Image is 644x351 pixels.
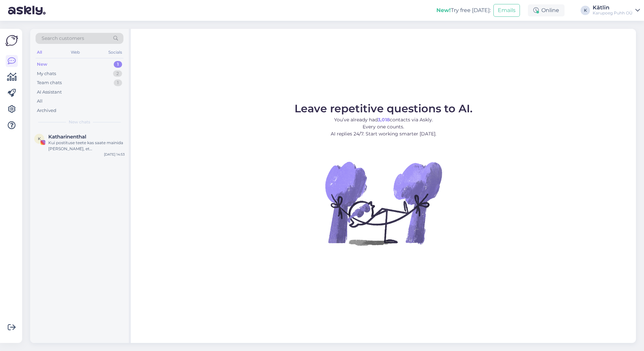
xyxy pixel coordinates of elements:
[593,5,640,16] a: KätlinKarupoeg Puhh OÜ
[69,48,81,57] div: Web
[528,4,565,16] div: Online
[436,6,491,14] div: Try free [DATE]:
[48,140,125,152] div: Kui postituse teete kas saate mainida [PERSON_NAME], et [PERSON_NAME] mängunurk ja lastemenüü 😇 v...
[294,116,473,137] p: You’ve already had contacts via Askly. Every one counts. AI replies 24/7. Start working smarter [...
[593,5,633,10] div: Kätlin
[294,102,473,115] span: Leave repetitive questions to AI.
[104,152,125,157] div: [DATE] 14:53
[37,98,43,105] div: All
[38,136,41,141] span: K
[493,4,520,17] button: Emails
[114,61,122,68] div: 1
[37,107,56,114] div: Archived
[37,61,47,68] div: New
[48,134,86,140] span: Katharinenthal
[69,119,90,125] span: New chats
[436,7,451,13] b: New!
[581,6,590,15] div: K
[107,48,123,57] div: Socials
[113,70,122,77] div: 2
[37,89,62,96] div: AI Assistant
[378,117,390,123] b: 3,018
[37,79,62,86] div: Team chats
[114,79,122,86] div: 1
[36,48,43,57] div: All
[37,70,56,77] div: My chats
[593,10,633,16] div: Karupoeg Puhh OÜ
[42,35,84,42] span: Search customers
[5,34,18,47] img: Askly Logo
[323,143,444,264] img: No Chat active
